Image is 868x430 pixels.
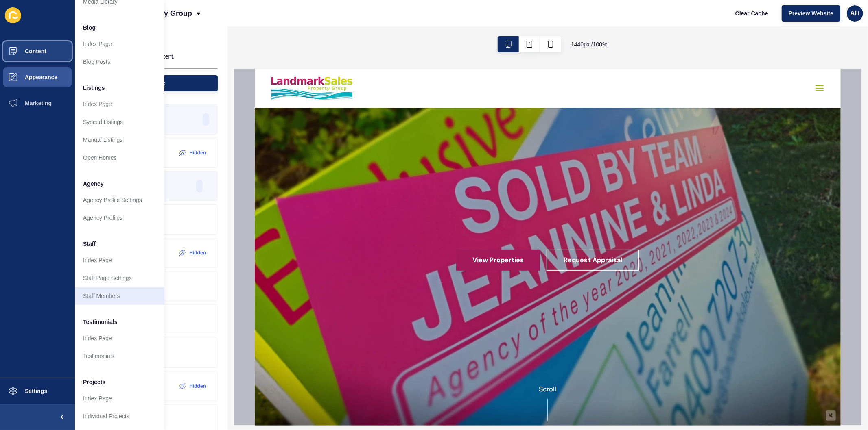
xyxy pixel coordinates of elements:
a: Individual Projects [75,407,164,425]
a: Open Homes [75,149,164,167]
button: Clear Cache [728,5,775,22]
label: Hidden [189,150,206,156]
span: Clear Cache [735,9,768,17]
a: Index Page [75,389,164,407]
div: Scroll [3,315,583,352]
a: Synced Listings [75,113,164,131]
span: AH [850,9,859,17]
a: Index Page [75,329,164,347]
span: Agency [83,180,104,188]
button: Preview Website [782,5,840,22]
a: Staff Page Settings [75,269,164,287]
a: Agency Profile Settings [75,191,164,209]
span: Staff [83,240,96,248]
label: Hidden [189,250,206,256]
span: Blog [83,24,96,32]
span: Testimonials [83,318,118,326]
a: Index Page [75,95,164,113]
a: Blog Posts [75,53,164,71]
a: Testimonials [75,347,164,365]
span: Listings [83,84,105,92]
a: Manual Listings [75,131,164,149]
a: Agency Profiles [75,209,164,227]
span: Projects [83,378,105,386]
a: View Properties [201,181,286,202]
span: 1440 px / 100 % [571,40,608,48]
a: Index Page [75,251,164,269]
a: Request Appraisal [292,181,385,202]
a: Staff Members [75,287,164,305]
img: Landmark Sales Logo [16,8,98,31]
span: Preview Website [789,9,833,17]
label: Hidden [189,383,206,389]
a: Index Page [75,35,164,53]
